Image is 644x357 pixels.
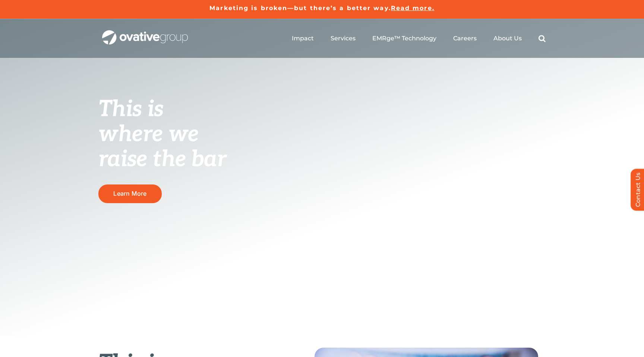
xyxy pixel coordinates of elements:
[113,190,146,197] span: Learn More
[493,35,522,42] a: About Us
[372,35,436,42] a: EMRge™ Technology
[102,30,188,37] a: OG_Full_horizontal_WHT
[98,96,163,123] span: This is
[292,35,314,42] a: Impact
[331,35,356,42] a: Services
[539,35,546,42] a: Search
[209,4,391,12] a: Marketing is broken—but there’s a better way.
[98,121,226,173] span: where we raise the bar
[98,184,162,203] a: Learn More
[453,35,477,42] a: Careers
[292,27,546,50] nav: Menu
[391,4,435,12] a: Read more.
